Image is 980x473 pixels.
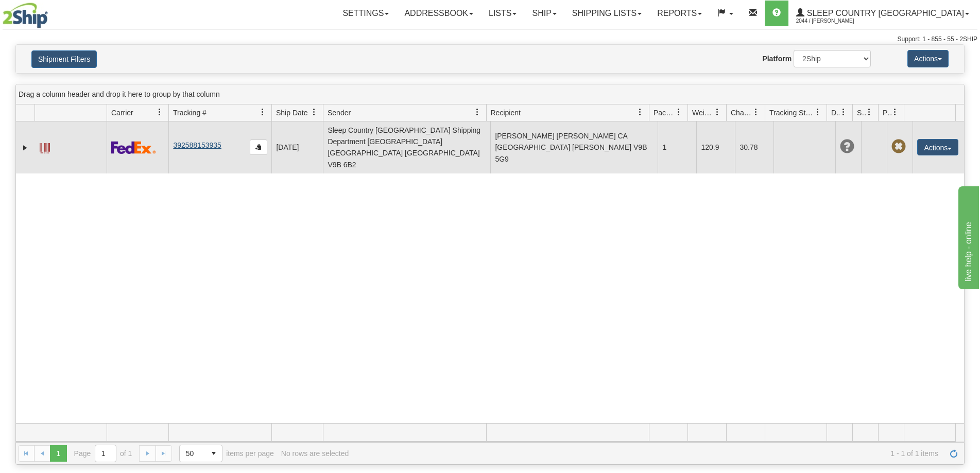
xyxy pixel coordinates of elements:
img: 2 - FedEx Express® [111,141,156,154]
a: Settings [335,1,397,26]
td: [DATE] [271,121,323,173]
span: Packages [654,108,675,118]
span: 1 - 1 of 1 items [356,449,938,458]
span: Weight [692,108,714,118]
a: Label [40,138,50,155]
td: Sleep Country [GEOGRAPHIC_DATA] Shipping Department [GEOGRAPHIC_DATA] [GEOGRAPHIC_DATA] [GEOGRAPH... [323,121,490,173]
a: Lists [481,1,524,26]
a: Expand [20,143,30,153]
span: Carrier [111,108,133,118]
a: 392588153935 [173,141,221,149]
iframe: chat widget [956,184,979,289]
span: Delivery Status [831,108,840,118]
a: Sender filter column settings [469,103,486,121]
a: Tracking Status filter column settings [809,103,827,121]
span: Sleep Country [GEOGRAPHIC_DATA] [804,9,964,17]
span: 2044 / [PERSON_NAME] [796,16,873,26]
span: Unknown [840,139,854,154]
td: 120.9 [696,121,735,173]
span: select [205,445,222,462]
button: Shipment Filters [31,50,97,68]
label: Platform [762,54,792,64]
div: No rows are selected [281,449,349,458]
a: Pickup Status filter column settings [886,103,904,121]
span: Charge [731,108,752,118]
a: Shipment Issues filter column settings [861,103,878,121]
td: 1 [658,121,696,173]
span: Pickup Not Assigned [891,139,906,154]
span: Sender [328,108,351,118]
button: Actions [907,50,949,67]
button: Copy to clipboard [250,139,267,155]
span: 50 [186,448,199,459]
a: Addressbook [397,1,481,26]
a: Ship Date filter column settings [305,103,323,121]
span: Page sizes drop down [179,445,222,462]
div: live help - online [8,6,95,19]
a: Delivery Status filter column settings [835,103,852,121]
span: Tracking # [173,108,207,118]
span: items per page [179,445,274,462]
a: Weight filter column settings [709,103,726,121]
span: Page 1 [50,445,66,462]
a: Refresh [945,445,962,462]
a: Sleep Country [GEOGRAPHIC_DATA] 2044 / [PERSON_NAME] [788,1,977,26]
img: logo2044.jpg [3,3,48,28]
span: Page of 1 [74,445,132,462]
button: Actions [917,139,958,155]
a: Ship [524,1,564,26]
span: Ship Date [276,108,307,118]
a: Recipient filter column settings [631,103,649,121]
a: Tracking # filter column settings [254,103,271,121]
a: Charge filter column settings [747,103,765,121]
td: 30.78 [735,121,773,173]
div: grid grouping header [16,84,964,104]
span: Recipient [491,108,521,118]
a: Packages filter column settings [670,103,687,121]
td: [PERSON_NAME] [PERSON_NAME] CA [GEOGRAPHIC_DATA] [PERSON_NAME] V9B 5G9 [490,121,658,173]
span: Tracking Status [769,108,814,118]
input: Page 1 [95,445,116,462]
span: Pickup Status [883,108,891,118]
span: Shipment Issues [857,108,866,118]
div: Support: 1 - 855 - 55 - 2SHIP [3,35,977,44]
a: Carrier filter column settings [151,103,168,121]
a: Shipping lists [564,1,649,26]
a: Reports [649,1,710,26]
